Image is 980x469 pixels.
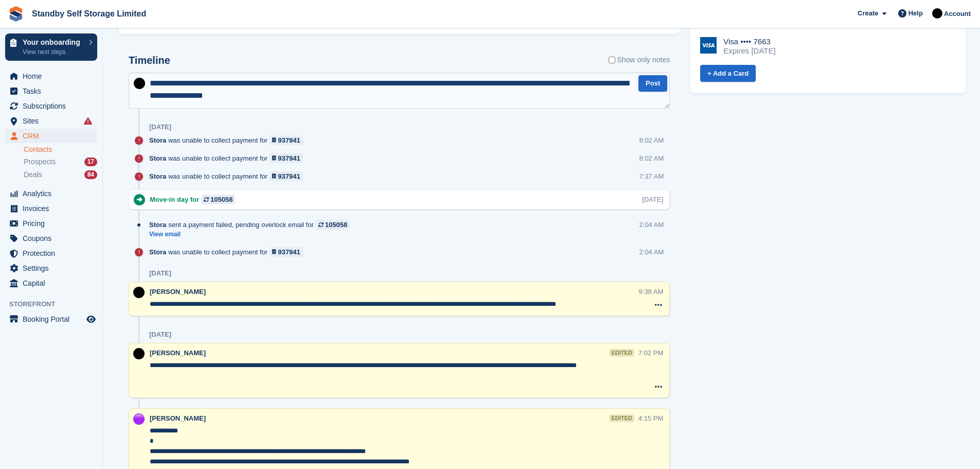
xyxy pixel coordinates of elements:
[639,220,664,230] div: 2:04 AM
[149,247,308,257] div: was unable to collect payment for
[638,75,667,92] button: Post
[24,157,97,167] a: Prospects 17
[84,170,97,179] div: 84
[316,220,350,230] a: 105058
[23,276,84,290] span: Capital
[150,195,240,204] div: Move-in day for
[278,171,300,181] div: 937941
[149,247,166,257] span: Stora
[908,8,923,19] span: Help
[85,313,97,325] a: Preview store
[8,6,24,22] img: stora-icon-8386f47178a22dfd0bd8f6a31ec36ba5ce8667c1dd55bd0f319d3a0aa187defe.svg
[149,123,171,131] div: [DATE]
[23,84,84,98] span: Tasks
[932,8,942,19] img: Stephen Hambridge
[23,129,84,143] span: CRM
[84,117,92,125] i: Smart entry sync failures have occurred
[5,276,97,290] a: menu
[134,78,145,89] img: Stephen Hambridge
[638,348,663,358] div: 7:02 PM
[23,216,84,231] span: Pricing
[24,145,97,154] a: Contacts
[642,195,663,204] div: [DATE]
[325,220,347,230] div: 105058
[5,84,97,98] a: menu
[24,169,97,180] a: Deals 84
[149,220,166,230] span: Stora
[609,55,615,65] input: Show only notes
[23,47,84,57] p: View next steps
[149,171,308,181] div: was unable to collect payment for
[149,153,166,163] span: Stora
[5,69,97,83] a: menu
[723,46,775,56] div: Expires [DATE]
[23,186,84,201] span: Analytics
[278,153,300,163] div: 937941
[5,216,97,231] a: menu
[700,65,756,82] a: + Add a Card
[23,261,84,275] span: Settings
[639,135,664,145] div: 8:02 AM
[270,247,303,257] a: 937941
[639,171,664,181] div: 7:37 AM
[700,37,717,54] img: Visa Logo
[149,269,171,277] div: [DATE]
[149,153,308,163] div: was unable to collect payment for
[84,158,97,166] div: 17
[133,413,145,425] img: Sue Ford
[5,99,97,113] a: menu
[23,231,84,246] span: Coupons
[5,246,97,260] a: menu
[858,8,878,19] span: Create
[210,195,233,204] div: 105058
[149,171,166,181] span: Stora
[5,33,97,61] a: Your onboarding View next steps
[23,201,84,216] span: Invoices
[201,195,235,204] a: 105058
[149,230,355,239] a: View email
[149,135,308,145] div: was unable to collect payment for
[5,312,97,326] a: menu
[5,201,97,216] a: menu
[23,312,84,326] span: Booking Portal
[23,114,84,128] span: Sites
[149,135,166,145] span: Stora
[150,349,206,357] span: [PERSON_NAME]
[609,414,634,422] div: edited
[9,299,102,309] span: Storefront
[23,246,84,260] span: Protection
[609,55,670,65] label: Show only notes
[23,39,84,46] p: Your onboarding
[638,413,663,423] div: 4:15 PM
[149,331,171,339] div: [DATE]
[639,153,664,163] div: 8:02 AM
[150,288,206,296] span: [PERSON_NAME]
[270,135,303,145] a: 937941
[133,348,145,359] img: Stephen Hambridge
[639,247,664,257] div: 2:04 AM
[5,186,97,201] a: menu
[278,247,300,257] div: 937941
[23,69,84,83] span: Home
[944,9,971,19] span: Account
[23,99,84,113] span: Subscriptions
[133,287,145,298] img: Stephen Hambridge
[129,55,170,66] h2: Timeline
[270,171,303,181] a: 937941
[150,414,206,422] span: [PERSON_NAME]
[639,287,664,297] div: 9:38 AM
[609,349,634,357] div: edited
[278,135,300,145] div: 937941
[24,170,42,180] span: Deals
[5,114,97,128] a: menu
[5,261,97,275] a: menu
[5,129,97,143] a: menu
[270,153,303,163] a: 937941
[28,5,150,22] a: Standby Self Storage Limited
[723,37,775,46] div: Visa •••• 7663
[149,220,355,230] div: sent a payment failed, pending overlock email for
[5,231,97,246] a: menu
[24,157,56,167] span: Prospects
